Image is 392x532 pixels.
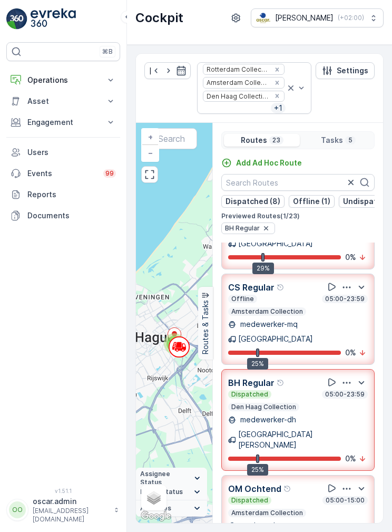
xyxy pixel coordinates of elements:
[27,147,116,158] p: Users
[273,103,283,113] p: + 1
[203,64,271,74] div: Rotterdam Collection
[33,507,109,524] p: [EMAIL_ADDRESS][DOMAIN_NAME]
[140,470,190,487] span: Assignee Status
[228,482,281,495] p: OM Ochtend
[6,184,120,205] a: Reports
[283,485,292,493] div: Help Tooltip Icon
[142,145,158,161] a: Zoom Out
[221,195,285,208] button: Dispatched (8)
[238,414,296,425] p: medewerker-dh
[6,163,120,184] a: Events99
[164,333,185,354] div: 4
[225,224,260,233] span: BH Regular
[142,486,165,509] a: Layers
[271,79,283,87] div: Remove Amsterdam Collection
[6,8,27,30] img: logo
[230,509,304,517] p: Amsterdam Collection
[321,135,343,146] p: Tasks
[236,158,302,168] p: Add Ad Hoc Route
[238,334,313,344] p: [GEOGRAPHIC_DATA]
[345,252,356,263] p: 0 %
[27,168,97,179] p: Events
[139,509,173,523] img: Google
[247,358,268,370] div: 25%
[27,189,116,200] p: Reports
[203,78,271,88] div: Amsterdam Collection
[27,96,99,107] p: Asset
[139,509,173,523] a: Open this area in Google Maps (opens a new window)
[33,496,109,507] p: oscar.admin
[144,62,191,79] input: dd/mm/yyyy
[228,376,275,389] p: BH Regular
[142,129,158,145] a: Zoom In
[6,91,120,112] button: Asset
[271,136,281,144] p: 23
[325,496,366,505] p: 05:00-15:00
[228,281,275,294] p: CS Regular
[230,403,297,411] p: Den Haag Collection
[102,47,113,56] p: ⌘B
[148,148,153,157] span: −
[277,283,285,292] div: Help Tooltip Icon
[203,91,271,101] div: Den Haag Collection
[345,347,356,358] p: 0 %
[135,9,183,26] p: Cockpit
[230,496,269,505] p: Dispatched
[27,75,99,85] p: Operations
[275,13,334,23] p: [PERSON_NAME]
[337,65,368,76] p: Settings
[9,501,26,518] div: OO
[241,135,267,146] p: Routes
[6,70,120,91] button: Operations
[136,484,207,500] summary: Route Status
[148,132,153,141] span: +
[238,319,298,330] p: medewerker-mq
[271,92,283,100] div: Remove Den Haag Collection
[31,8,76,30] img: logo_light-DOdMpM7g.png
[230,390,269,399] p: Dispatched
[293,196,330,207] p: Offline (1)
[277,379,285,387] div: Help Tooltip Icon
[230,307,304,316] p: Amsterdam Collection
[324,295,366,303] p: 05:00-23:59
[27,210,116,221] p: Documents
[6,112,120,133] button: Engagement
[27,117,99,128] p: Engagement
[252,263,274,274] div: 29%
[6,496,120,524] button: OOoscar.admin[EMAIL_ADDRESS][DOMAIN_NAME]
[338,14,364,22] p: ( +02:00 )
[6,205,120,226] a: Documents
[316,62,375,79] button: Settings
[6,488,120,494] span: v 1.51.1
[151,128,197,149] input: Search for tasks or a location
[347,136,354,144] p: 5
[221,174,375,191] input: Search Routes
[6,142,120,163] a: Users
[271,65,283,74] div: Remove Rotterdam Collection
[324,390,366,399] p: 05:00-23:59
[136,468,207,489] summary: Assignee Status
[221,158,302,168] a: Add Ad Hoc Route
[230,295,255,303] p: Offline
[247,464,268,476] div: 25%
[251,8,384,27] button: [PERSON_NAME](+02:00)
[200,300,211,354] p: Routes & Tasks
[256,12,271,24] img: basis-logo_rgb2x.png
[289,195,335,208] button: Offline (1)
[140,488,183,496] span: Route Status
[238,520,296,531] p: medewerker-ca
[221,212,375,220] p: Previewed Routes ( 1 / 23 )
[136,500,207,517] summary: Activities
[238,429,368,450] p: [GEOGRAPHIC_DATA][PERSON_NAME]
[105,169,114,178] p: 99
[345,453,356,464] p: 0 %
[238,238,313,249] p: [GEOGRAPHIC_DATA]
[226,196,280,207] p: Dispatched (8)
[140,504,171,512] span: Activities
